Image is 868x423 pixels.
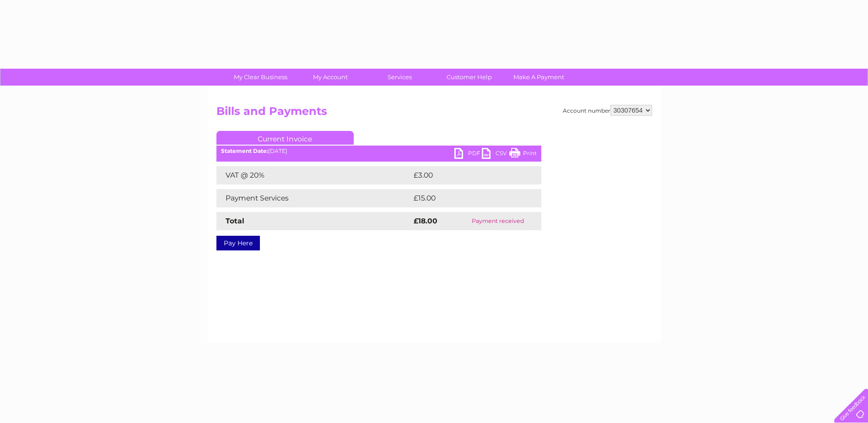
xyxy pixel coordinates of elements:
strong: £18.00 [414,217,437,225]
a: Pay Here [216,236,260,250]
a: Customer Help [431,69,507,86]
a: My Clear Business [223,69,298,86]
strong: Total [226,217,244,225]
td: £15.00 [411,189,522,207]
td: Payment received [454,212,541,230]
a: PDF [454,148,482,161]
td: VAT @ 20% [216,166,411,184]
td: £3.00 [411,166,520,184]
b: Statement Date: [221,147,268,154]
a: CSV [482,148,509,161]
div: Account number [563,105,652,116]
a: Make A Payment [501,69,577,86]
a: Services [362,69,437,86]
div: [DATE] [216,148,541,154]
h2: Bills and Payments [216,105,652,122]
a: Print [509,148,537,161]
a: Current Invoice [216,131,354,145]
a: My Account [292,69,368,86]
td: Payment Services [216,189,411,207]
